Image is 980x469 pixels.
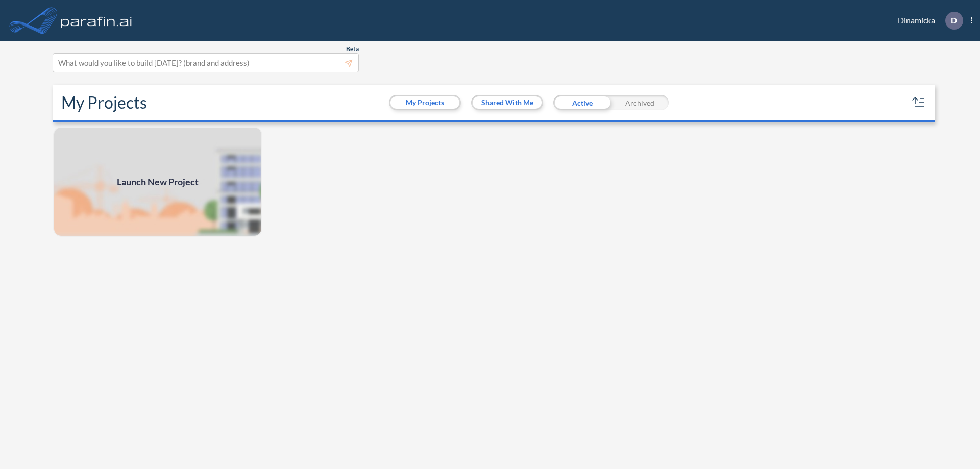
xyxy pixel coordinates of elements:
[59,10,134,31] img: logo
[553,95,611,110] div: Active
[61,93,147,112] h2: My Projects
[883,12,972,30] div: Dinamicka
[611,95,669,110] div: Archived
[911,94,927,111] button: sort
[53,127,262,237] a: Launch New Project
[53,127,262,237] img: add
[117,175,199,189] span: Launch New Project
[346,45,359,53] span: Beta
[390,96,459,109] button: My Projects
[473,96,542,109] button: Shared With Me
[951,16,957,25] p: D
